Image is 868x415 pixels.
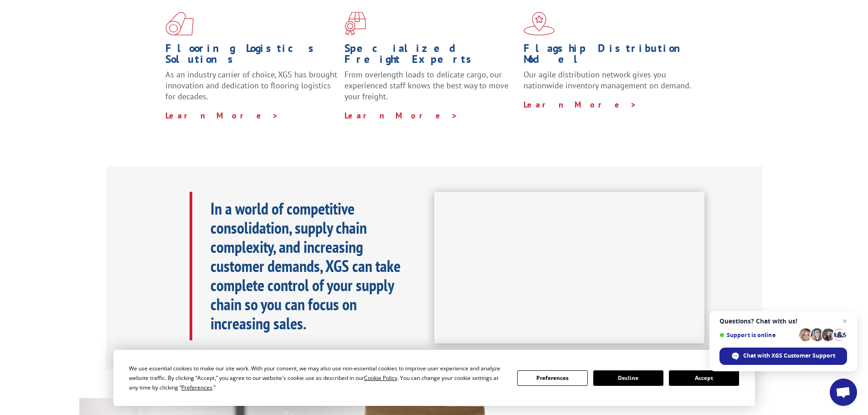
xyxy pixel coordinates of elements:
h1: Flooring Logistics Solutions [165,43,338,69]
span: Support is online [719,332,796,338]
b: In a world of competitive consolidation, supply chain complexity, and increasing customer demands... [211,198,401,334]
button: Accept [669,370,739,386]
div: Chat with XGS Customer Support [719,348,847,365]
div: Cookie Consent Prompt [113,350,755,406]
h1: Specialized Freight Experts [344,43,517,69]
div: We use essential cookies to make our site work. With your consent, we may also use non-essential ... [129,364,506,392]
iframe: XGS Logistics Solutions [434,192,704,344]
div: Open chat [830,379,857,406]
span: Chat with XGS Customer Support [743,352,835,360]
span: Our agile distribution network gives you nationwide inventory management on demand. [524,69,691,91]
a: Learn More > [524,99,637,110]
button: Decline [593,370,663,386]
span: Preferences [181,384,212,391]
img: xgs-icon-total-supply-chain-intelligence-red [165,12,194,36]
button: Preferences [517,370,587,386]
span: Close chat [839,316,850,327]
a: Learn More > [165,110,279,121]
a: Learn More > [344,110,458,121]
img: xgs-icon-focused-on-flooring-red [344,12,366,36]
p: From overlength loads to delicate cargo, our experienced staff knows the best way to move your fr... [344,69,517,110]
img: xgs-icon-flagship-distribution-model-red [524,12,555,36]
span: Questions? Chat with us! [719,318,847,325]
span: Cookie Policy [364,374,397,382]
span: As an industry carrier of choice, XGS has brought innovation and dedication to flooring logistics... [165,69,337,102]
h1: Flagship Distribution Model [524,43,696,69]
